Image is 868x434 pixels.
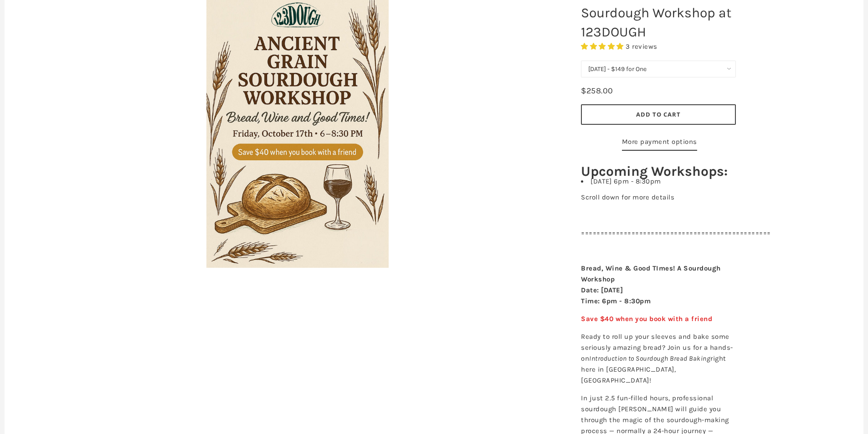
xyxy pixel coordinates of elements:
[622,136,697,151] a: More payment options
[581,192,736,203] p: Scroll down for more details
[626,42,657,51] span: 3 reviews
[581,163,728,179] strong: Upcoming Workshops:
[581,297,651,305] strong: Time: 6pm - 8:30pm
[581,331,736,386] p: Ready to roll up your sleeves and bake some seriously amazing bread? Join us for a hands-on right...
[636,110,681,118] span: Add to Cart
[581,315,712,323] strong: Save $40 when you book with a friend
[581,84,613,97] div: $258.00
[589,354,710,363] i: Introduction to Sourdough Bread Baking
[581,178,736,185] li: [DATE] 6pm - 8:30pm
[581,227,736,238] p: =================================================
[581,42,626,51] span: 5.00 stars
[581,264,721,294] strong: Bread, Wine & Good TImes! A Sourdough Workshop Date: [DATE]
[581,104,736,125] button: Add to Cart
